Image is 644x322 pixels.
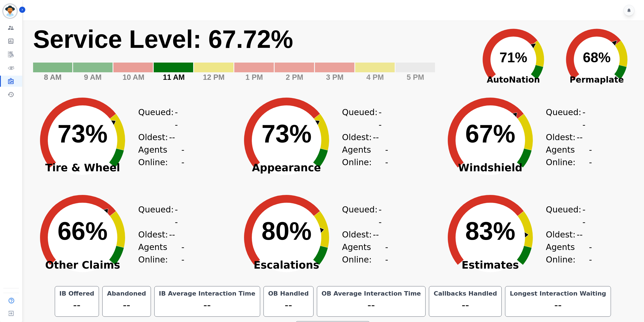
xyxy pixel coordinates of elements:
span: -- [385,143,389,169]
span: -- [169,228,175,241]
div: Agents Online: [546,241,593,266]
div: Abandoned [106,290,147,298]
span: -- [582,203,587,228]
span: -- [181,143,186,169]
span: AutoNation [472,73,555,86]
div: Agents Online: [138,143,185,169]
div: IB Offered [58,290,96,298]
svg: Service Level: 0% [33,24,468,87]
span: -- [181,241,186,266]
span: Appearance [231,165,342,171]
div: -- [267,298,310,313]
img: Bordered avatar [3,4,17,18]
text: 71% [499,50,527,65]
span: -- [373,131,379,143]
div: Agents Online: [342,143,389,169]
div: -- [432,298,498,313]
span: -- [577,131,583,143]
div: OB Handled [267,290,310,298]
div: -- [320,298,422,313]
div: OB Average Interaction Time [320,290,422,298]
div: -- [58,298,96,313]
div: Queued: [546,106,588,131]
span: Other Claims [27,262,138,268]
div: IB Average Interaction Time [158,290,257,298]
text: 66% [58,217,108,245]
div: Oldest: [546,228,588,241]
span: Estimates [435,262,546,268]
div: -- [158,298,257,313]
div: Oldest: [342,228,384,241]
text: 11 AM [163,73,185,81]
text: 9 AM [84,73,102,81]
div: Agents Online: [546,143,593,169]
span: Tire & Wheel [27,165,138,171]
text: 73% [262,120,312,148]
span: -- [379,203,384,228]
div: Oldest: [342,131,384,143]
span: -- [379,106,384,131]
text: 83% [465,217,515,245]
div: Longest Interaction Waiting [509,290,607,298]
span: -- [385,241,389,266]
text: 4 PM [366,73,384,81]
div: Queued: [138,106,180,131]
div: Queued: [138,203,180,228]
div: Agents Online: [138,241,185,266]
span: Permaplate [555,73,638,86]
span: Windshield [435,165,546,171]
span: -- [373,228,379,241]
text: Service Level: 67.72% [33,25,293,53]
text: 73% [58,120,108,148]
text: 8 AM [44,73,62,81]
span: -- [175,203,180,228]
div: Queued: [546,203,588,228]
span: -- [169,131,175,143]
div: Callbacks Handled [432,290,498,298]
div: Agents Online: [342,241,389,266]
text: 2 PM [286,73,303,81]
text: 12 PM [203,73,225,81]
text: 5 PM [407,73,424,81]
text: 10 AM [123,73,145,81]
text: 68% [583,50,611,65]
span: Escalations [231,262,342,268]
div: Queued: [342,203,384,228]
div: -- [106,298,147,313]
span: -- [175,106,180,131]
text: 67% [465,120,515,148]
span: -- [582,106,587,131]
text: 1 PM [245,73,263,81]
text: 80% [262,217,312,245]
div: Oldest: [546,131,588,143]
div: Queued: [342,106,384,131]
span: -- [589,241,593,266]
div: -- [509,298,607,313]
div: Oldest: [138,131,180,143]
span: -- [589,143,593,169]
div: Oldest: [138,228,180,241]
text: 3 PM [326,73,344,81]
span: -- [577,228,583,241]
